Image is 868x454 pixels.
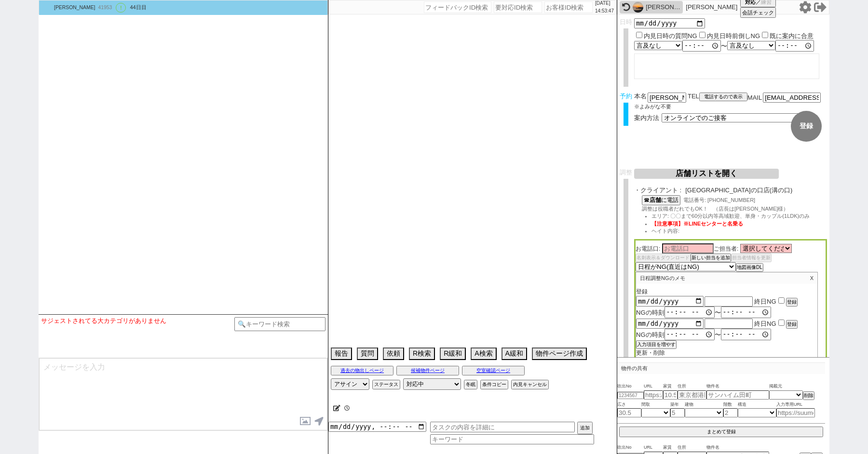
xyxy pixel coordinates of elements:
button: 質問 [357,347,378,360]
input: タスクの内容を詳細に [430,422,575,432]
button: 内見キャンセル [511,380,549,389]
span: 更新・削除 [636,349,665,356]
p: 物件の共有 [617,362,825,374]
span: 構造 [738,401,776,409]
button: 名刺表示＆ダウンロード [636,254,691,262]
input: 1234567 [617,392,644,399]
button: 登録 [791,111,822,142]
span: 【注意事項】※LINEセンターと名乗る [651,221,743,227]
span: [GEOGRAPHIC_DATA]の口店(溝の口) [685,187,827,194]
button: 過去の物出しページ [331,366,393,375]
label: 既に案内に合意 [770,32,814,40]
div: サジェストされてる大カテゴリがありません [41,317,234,325]
span: 間取 [641,401,670,409]
input: 2 [723,408,738,417]
span: 家賃 [663,383,678,390]
button: 担当者情報を更新 [731,254,772,262]
span: 日時 [620,18,632,26]
button: A緩和 [502,347,527,360]
input: 10.5 [663,390,678,400]
div: 41953 [95,4,114,12]
button: 店舗リストを開く [634,169,779,179]
input: サンハイム田町 [706,390,769,400]
span: NGの時刻 [636,308,665,316]
button: 電話するので表示 [699,93,747,101]
span: 物件名 [706,444,769,452]
input: https://suumo.jp/chintai/jnc_000022489271 [644,390,663,400]
span: 本名 [634,93,647,103]
span: 登録 [636,288,648,295]
input: フィードバックID検索 [424,1,491,13]
span: 建物 [685,401,723,409]
button: 地図画像DL [736,263,763,272]
span: 吹出No [617,444,644,452]
input: 5 [670,408,685,417]
span: 吹出No [617,383,644,390]
span: ※よみがな不要 [634,104,671,109]
b: 店舗 [650,197,661,203]
button: A検索 [471,347,496,360]
span: 終日NG [754,298,776,305]
button: 候補物件ページ [396,366,459,375]
input: 要対応ID検索 [494,1,542,13]
input: 30.5 [617,408,641,417]
span: 終日NG [754,320,776,327]
button: 登録 [786,298,798,307]
input: お客様ID検索 [544,1,593,13]
button: 物件ページ作成 [532,347,587,360]
span: ・クライアント : [634,187,681,194]
span: MAIL [747,94,762,101]
button: まとめて登録 [619,427,823,437]
span: 予約 [620,93,632,100]
span: 調整 [620,169,632,176]
div: ! [116,3,126,13]
span: URL [644,444,663,452]
span: TEL [688,93,699,100]
input: https://suumo.jp/chintai/jnc_000022489271 [776,408,815,417]
div: 〜 [636,307,817,318]
span: ご担当者: [714,245,738,252]
button: 追加 [577,422,593,434]
span: 入力専用URL [776,401,815,409]
button: 入力項目を増やす [636,340,677,349]
span: 家賃 [663,444,678,452]
button: 依頼 [383,347,404,360]
button: 新しい担当を追加 [691,254,731,262]
div: 44日目 [130,4,146,12]
span: エリア: 〇〇まで60分以内等高域歓迎、単身・カップル(1LDK)のみ [651,213,810,219]
button: ステータス [372,380,400,389]
span: 階数 [723,401,738,409]
span: ヘイト内容: [651,228,679,234]
p: [PERSON_NAME] [686,3,737,11]
div: [PERSON_NAME] [646,3,680,11]
span: お電話口: [636,245,660,252]
button: 条件コピー [480,380,508,389]
span: 掲載元 [769,383,782,390]
button: R緩和 [440,347,466,360]
p: 14:53:47 [595,7,614,15]
span: 広さ [617,401,641,409]
div: 〜 [636,329,817,340]
p: 日程調整NGのメモ [636,272,806,284]
span: 築年 [670,401,685,409]
div: [PERSON_NAME] [53,4,95,12]
button: 冬眠 [464,380,477,389]
input: 🔍キーワード検索 [234,317,325,331]
span: 案内方法 [634,114,659,121]
button: 会話チェック [740,7,776,18]
label: 内見日時前倒しNG [707,32,760,40]
span: 住所 [678,383,706,390]
input: 東京都港区海岸３ [678,390,706,400]
span: 住所 [678,444,706,452]
label: 内見日時の質問NG [644,32,697,40]
button: 登録 [786,320,798,329]
span: URL [644,383,663,390]
span: 会話チェック [742,9,774,16]
span: 物件名 [706,383,769,390]
div: 〜 [634,40,827,52]
img: 0hFrKpq1pcGV1mCQkArnFnIhZZGjdFeEBPH25VaVELQ2xfO18OSDgBPFRZTj4Pal8OHTheOVoPFz9qGm47eF_laWE5R2pfPVg... [633,2,643,13]
button: 報告 [331,347,352,360]
span: NGの時刻 [636,331,665,338]
span: 調整は役職者だれでもOK！ （店長は[PERSON_NAME]様） [642,206,788,212]
input: お電話口 [662,243,714,254]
